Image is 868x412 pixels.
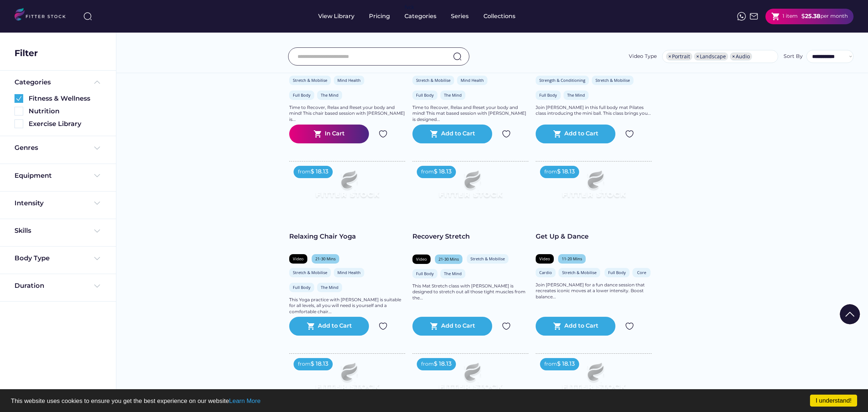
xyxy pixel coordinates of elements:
li: Portrait [666,52,692,60]
img: Frame%20%285%29.svg [93,78,101,87]
img: Rectangle%205126.svg [14,107,23,115]
img: Frame%2079%20%281%29.svg [547,161,640,214]
img: Frame%20%284%29.svg [93,282,101,290]
div: The Mind [444,271,462,276]
div: Video Type [629,53,657,60]
img: LOGO.svg [14,8,72,23]
div: 1 item [782,13,798,20]
strong: 25.38 [805,13,821,20]
img: Group%201000002324.svg [502,130,511,138]
div: The Mind [567,92,585,98]
button: shopping_cart [430,322,439,331]
div: from [421,168,434,176]
img: Group%201000002360.svg [14,94,23,103]
div: Full Body [539,92,557,98]
div: Stretch & Mobilise [416,77,450,83]
div: Categories [14,78,51,87]
div: Full Body [608,270,626,275]
img: Frame%20%284%29.svg [93,254,101,263]
div: $ 18.13 [557,360,575,368]
img: Frame%2079%20%281%29.svg [301,354,394,406]
img: Frame%2079%20%281%29.svg [424,354,517,406]
div: Equipment [14,171,52,180]
div: Full Body [416,271,434,276]
div: Mind Health [461,77,484,83]
div: Body Type [14,254,50,263]
div: Nutrition [29,107,101,116]
span: × [732,54,735,59]
text: shopping_cart [313,130,322,138]
div: Intensity [14,199,43,208]
div: 21-30 Mins [439,256,459,262]
div: Get Up & Dance [536,232,652,241]
div: This Yoga practice with [PERSON_NAME] is suitable for all levels, all you will need is yourself a... [289,297,405,315]
div: Stretch & Mobilise [562,270,597,275]
div: Filter [14,47,38,59]
div: 11-20 Mins [562,256,582,261]
div: $ 18.13 [434,168,452,176]
div: Video [293,256,304,261]
div: $ 18.13 [557,168,575,176]
img: Group%201000002324.svg [625,322,634,331]
img: Frame%2051.svg [749,12,758,21]
button: shopping_cart [430,130,439,138]
div: Stretch & Mobilise [470,256,505,261]
img: Group%201000002324.svg [502,322,511,331]
img: Frame%20%284%29.svg [93,199,101,207]
img: Frame%20%284%29.svg [93,171,101,180]
img: Frame%2079%20%281%29.svg [547,354,640,406]
button: shopping_cart [771,12,780,21]
div: Cardio [539,270,552,275]
div: Collections [483,12,515,20]
div: Join [PERSON_NAME] in this full body mat Pilates class introducing the mini ball. This class brin... [536,105,652,117]
button: shopping_cart [553,130,562,138]
div: 21-30 Mins [315,256,336,261]
div: $ 18.13 [311,360,328,368]
div: $ [801,12,805,20]
button: shopping_cart [307,322,315,331]
div: Full Body [293,92,311,98]
img: search-normal.svg [453,52,462,61]
div: Time to Recover, Relax and Reset your body and mind! This chair based session with [PERSON_NAME] ... [289,105,405,123]
div: Skills [14,226,33,235]
div: In Cart [325,130,345,138]
div: Mind Health [337,270,361,275]
div: View Library [318,12,354,20]
span: × [668,54,671,59]
div: Duration [14,281,44,290]
img: Group%201000002324.svg [625,130,634,138]
div: Fitness & Wellness [29,94,101,103]
div: Add to Cart [441,322,475,331]
div: Add to Cart [564,130,598,138]
div: Exercise Library [29,119,101,129]
div: Relaxing Chair Yoga [289,232,405,241]
div: This Mat Stretch class with [PERSON_NAME] is designed to stretch out all those tight muscles from... [412,283,528,301]
div: from [298,361,311,368]
div: Stretch & Mobilise [293,77,327,83]
div: Stretch & Mobilise [293,270,327,275]
div: Core [636,270,647,275]
img: Rectangle%205126.svg [14,119,23,128]
div: $ 18.13 [311,168,328,176]
div: from [544,361,557,368]
li: Audio [730,52,752,60]
img: search-normal%203.svg [83,12,92,21]
div: from [544,168,557,176]
a: I understand! [810,395,857,407]
div: Categories [404,12,436,20]
button: shopping_cart [553,322,562,331]
div: Strength & Conditioning [539,77,585,83]
div: from [298,168,311,176]
div: Add to Cart [441,130,475,138]
li: Landscape [694,52,728,60]
span: × [696,54,699,59]
div: Video [416,256,427,262]
a: Learn More [229,398,261,404]
img: Frame%2079%20%281%29.svg [424,161,517,214]
div: Sort By [784,53,803,60]
div: Video [539,256,550,261]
